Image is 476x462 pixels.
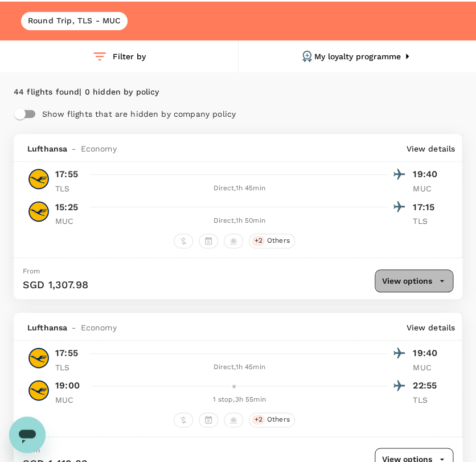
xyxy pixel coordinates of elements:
img: LH [27,379,50,402]
p: TLS [55,362,84,373]
div: 1 stop , 3h 55min [91,394,388,406]
p: Show flights that are hidden by company policy [42,108,416,120]
span: + 2 [252,415,264,424]
div: Round Trip, TLS - MUC [21,12,128,30]
button: View options [375,269,453,292]
span: From [23,267,40,275]
span: + 2 [252,236,264,246]
p: MUC [413,183,441,194]
span: Others [262,415,294,424]
span: Economy [81,322,117,333]
p: View details [406,143,455,154]
p: 19:40 [413,167,441,181]
span: Economy [81,143,117,154]
p: MUC [413,362,441,373]
h6: Round Trip , TLS - MUC [28,15,121,27]
p: TLS [413,394,441,406]
img: my-loyalty-programme [300,50,314,63]
p: 19:40 [413,346,441,360]
span: Lufthansa [27,322,67,333]
p: 17:55 [55,346,78,360]
span: Lufthansa [27,143,67,154]
span: - [67,143,80,154]
p: MUC [55,394,84,406]
p: MUC [55,215,84,227]
p: View details [406,322,455,333]
p: 19:00 [55,379,80,393]
div: Direct , 1h 50min [91,215,388,227]
div: +2Others [249,234,294,248]
div: 44 flights found | 0 hidden by policy [14,86,462,99]
div: +2Others [249,412,294,427]
div: Direct , 1h 45min [91,183,388,194]
p: SGD 1,307.98 [23,277,88,292]
p: 15:25 [55,201,78,214]
p: TLS [55,183,84,194]
p: 17:55 [55,167,78,181]
img: LH [27,167,50,190]
span: From [23,446,40,454]
span: Others [262,236,294,246]
iframe: Button to launch messaging window [9,416,46,453]
p: 22:55 [413,379,441,393]
span: - [67,322,80,333]
img: LH [27,346,50,369]
div: Direct , 1h 45min [91,362,388,373]
p: 17:15 [413,201,441,214]
p: TLS [413,215,441,227]
img: LH [27,200,50,223]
